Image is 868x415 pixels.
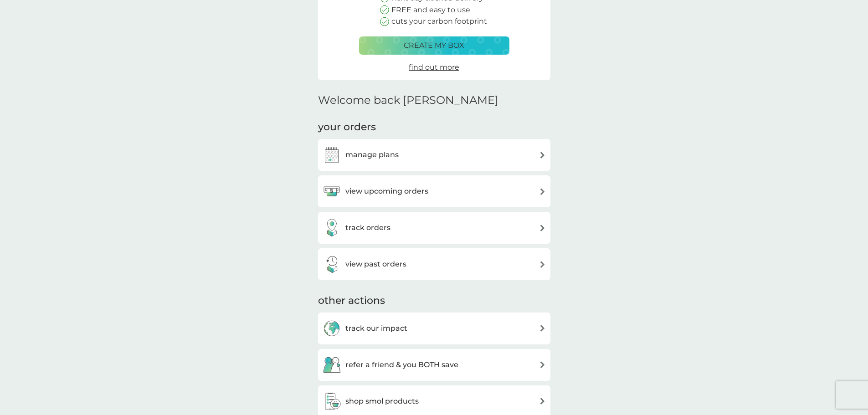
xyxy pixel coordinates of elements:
img: arrow right [539,398,546,405]
img: arrow right [539,188,546,195]
a: find out more [409,61,459,73]
h3: view past orders [345,258,406,270]
img: arrow right [539,152,546,159]
h2: Welcome back [PERSON_NAME] [318,94,498,107]
h3: refer a friend & you BOTH save [345,359,458,371]
h3: your orders [318,120,376,134]
button: create my box [359,36,509,55]
img: arrow right [539,361,546,368]
h3: shop smol products [345,395,419,407]
img: arrow right [539,225,546,231]
img: arrow right [539,261,546,268]
p: create my box [404,40,464,51]
p: cuts your carbon footprint [391,15,487,27]
h3: view upcoming orders [345,185,428,197]
img: arrow right [539,325,546,332]
h3: track orders [345,222,390,234]
p: FREE and easy to use [391,4,470,16]
span: find out more [409,63,459,72]
h3: manage plans [345,149,399,161]
h3: other actions [318,294,385,308]
h3: track our impact [345,323,407,334]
